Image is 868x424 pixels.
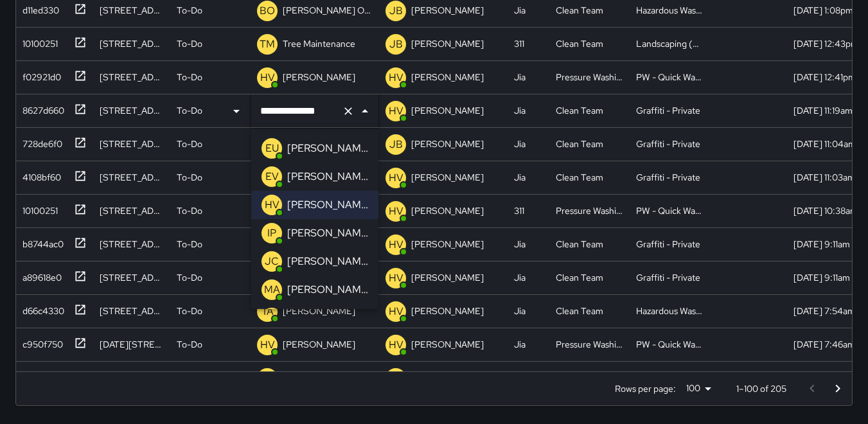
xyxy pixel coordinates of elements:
p: MA [264,282,280,297]
p: HV [389,70,403,85]
p: TA [261,304,274,319]
p: To-Do [177,238,202,251]
p: [PERSON_NAME] [283,338,355,351]
div: 1270 Mission Street [100,37,164,50]
p: [PERSON_NAME] [411,204,484,217]
p: To-Do [177,305,202,317]
div: 1121 Mission Street [100,4,164,17]
button: Go to next page [825,376,851,402]
div: Hazardous Waste [636,4,704,17]
p: [PERSON_NAME] [283,305,355,317]
div: 10100251 [17,32,58,50]
div: 4108bf60 [17,166,61,184]
p: Tree Maintenance [283,37,355,50]
div: 311 [514,37,524,50]
div: Jia [514,338,526,351]
p: HV [389,237,403,252]
div: a89618e0 [17,266,62,284]
div: Jia [514,238,526,251]
div: d66c4330 [17,299,64,317]
p: [PERSON_NAME] [411,4,484,17]
div: Graffiti - Private [636,238,700,251]
div: Graffiti - Private [636,271,700,284]
div: Clean Team [556,171,603,184]
p: JB [389,3,403,19]
div: Clean Team [556,238,603,251]
p: BO [260,3,275,19]
div: Jia [514,71,526,84]
p: [PERSON_NAME] [287,169,368,184]
div: Pressure Washing [556,204,623,217]
p: To-Do [177,37,202,50]
p: [PERSON_NAME] [287,141,368,156]
p: JB [389,37,403,52]
p: [PERSON_NAME] [287,225,368,241]
div: Hazardous Waste [636,305,704,317]
p: EU [265,141,279,156]
p: JC [265,254,279,269]
div: Clean Team [556,271,603,284]
div: 8627d660 [17,99,64,117]
p: HV [389,103,403,119]
p: [PERSON_NAME] [411,305,484,317]
p: HV [260,70,275,85]
p: HV [389,304,403,319]
div: Clean Team [556,305,603,317]
div: 1073 Market Street [100,305,164,317]
p: [PERSON_NAME] [287,282,368,297]
p: [PERSON_NAME] [411,271,484,284]
div: Pressure Washing [556,71,623,84]
p: EV [265,169,279,184]
p: IP [267,225,276,241]
div: 925 Market Street [100,104,164,117]
p: JB [389,137,403,152]
p: To-Do [177,204,202,217]
div: Graffiti - Private [636,171,700,184]
div: 195-197 6th Street [100,71,164,84]
p: [PERSON_NAME] Overall [283,4,373,17]
div: 10100251 [17,199,58,217]
div: Jia [514,271,526,284]
button: Clear [339,102,357,120]
p: HV [389,337,403,353]
div: Pressure Washing [556,338,623,351]
p: To-Do [177,104,202,117]
div: PW - Quick Wash [636,71,704,84]
p: HV [260,337,275,353]
div: Clean Team [556,4,603,17]
p: To-Do [177,137,202,150]
div: Clean Team [556,37,603,50]
div: Jia [514,305,526,317]
div: Jia [514,137,526,150]
div: Clean Team [556,137,603,150]
p: HV [389,204,403,219]
div: Clean Team [556,104,603,117]
div: Graffiti - Private [636,137,700,150]
div: f02921d0 [17,66,61,84]
div: c950f750 [17,333,63,351]
p: To-Do [177,271,202,284]
div: 1201 Market Street [100,137,164,150]
p: To-Do [177,338,202,351]
p: [PERSON_NAME] [411,137,484,150]
p: HV [389,170,403,186]
div: 1231 Market Street [100,171,164,184]
p: [PERSON_NAME] [283,71,355,84]
p: [PERSON_NAME] [411,171,484,184]
div: Landscaping (DG & Weeds) [636,37,704,50]
p: [PERSON_NAME] [411,238,484,251]
div: Graffiti - Private [636,104,700,117]
div: 1200-1208 Market Street [100,338,164,351]
p: [PERSON_NAME] [411,71,484,84]
div: b8744ac0 [17,233,64,251]
p: To-Do [177,171,202,184]
p: [PERSON_NAME] [287,254,368,269]
p: To-Do [177,4,202,17]
p: Rows per page: [615,382,676,395]
div: 311 [514,204,524,217]
p: JC [260,371,274,386]
div: 728de6f0 [17,132,62,150]
p: [PERSON_NAME] [411,104,484,117]
p: HV [389,270,403,286]
div: 100 [681,379,716,398]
